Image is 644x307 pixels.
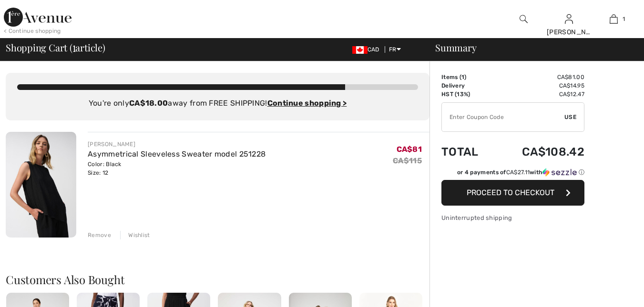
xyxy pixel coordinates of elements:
[352,46,383,53] span: CAD
[6,274,429,285] h2: Customers Also Bought
[441,213,584,222] div: Uninterrupted shipping
[120,231,150,239] div: Wishlist
[495,73,584,81] td: CA$81.00
[623,15,625,23] span: 1
[88,231,111,239] div: Remove
[467,188,554,197] span: Proceed to checkout
[564,113,576,121] span: Use
[6,41,72,54] font: Shopping Cart (
[547,27,591,37] div: [PERSON_NAME]
[441,168,584,180] div: or 4 payments ofCA$27.11withSezzle Cliquez pour en savoir plus sur Sezzle
[442,103,564,131] input: Code promo
[129,99,168,108] strong: CA$18.00
[495,81,584,90] td: CA$14.95
[495,90,584,99] td: CA$12.47
[6,132,76,238] img: Asymmetrical Sleeveless Sweater model 251228
[72,40,76,53] span: 1
[520,13,528,25] img: research
[424,43,638,52] div: Summary
[75,41,105,54] font: article)
[565,13,573,25] img: My info
[4,8,72,27] img: 1st Avenue
[610,13,618,25] img: My Cart
[441,180,584,206] button: Proceed to checkout
[461,74,464,80] span: 1
[393,156,422,165] s: CA$115
[506,169,530,176] span: CA$27.11
[267,99,347,108] a: Continue shopping >
[441,74,464,80] font: Items (
[88,140,266,149] div: [PERSON_NAME]
[441,90,495,99] td: HST (13%)
[89,99,347,108] font: You're only away from FREE SHIPPING!
[88,161,122,176] font: Color: Black Size: 12
[495,136,584,168] td: CA$108.42
[457,169,542,176] font: or 4 payments of with
[352,46,368,54] img: Canadian Dollar
[389,46,397,53] font: FR
[441,136,495,168] td: Total
[397,145,422,154] span: CA$81
[565,14,573,23] a: Se connecter
[441,81,495,90] td: Delivery
[88,149,266,158] a: Asymmetrical Sleeveless Sweater model 251228
[542,168,577,177] img: Sezzle
[592,13,636,25] a: 1
[441,73,495,81] td: )
[4,27,61,35] div: < Continue shopping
